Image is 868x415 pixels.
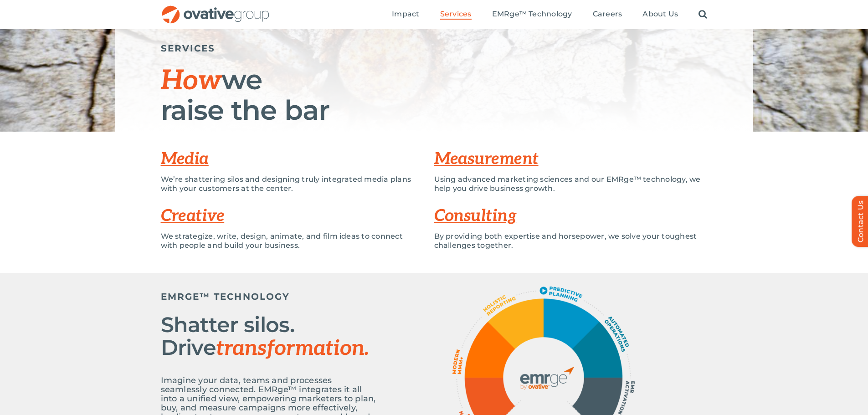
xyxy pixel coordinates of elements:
a: EMRge™ Technology [492,10,572,20]
p: We’re shattering silos and designing truly integrated media plans with your customers at the center. [161,175,421,193]
a: Search [699,10,707,20]
h5: EMRGE™ TECHNOLOGY [161,291,380,302]
a: Creative [161,206,225,226]
p: We strategize, write, design, animate, and film ideas to connect with people and build your busin... [161,232,421,250]
h2: Shatter silos. Drive [161,313,380,360]
a: Consulting [434,206,517,226]
h1: we raise the bar [161,65,708,125]
a: OG_Full_horizontal_RGB [161,5,270,13]
p: By providing both expertise and horsepower, we solve your toughest challenges together. [434,232,708,250]
span: Impact [392,10,419,19]
a: Measurement [434,149,539,169]
span: transformation. [216,336,369,361]
p: Using advanced marketing sciences and our EMRge™ technology, we help you drive business growth. [434,175,708,193]
a: Careers [593,10,622,20]
span: About Us [642,10,678,19]
a: Impact [392,10,419,20]
a: Services [440,10,472,20]
span: Services [440,10,472,19]
h5: SERVICES [161,43,708,54]
span: EMRge™ Technology [492,10,572,19]
a: Media [161,149,209,169]
span: Careers [593,10,622,19]
span: How [161,65,221,97]
a: About Us [642,10,678,20]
